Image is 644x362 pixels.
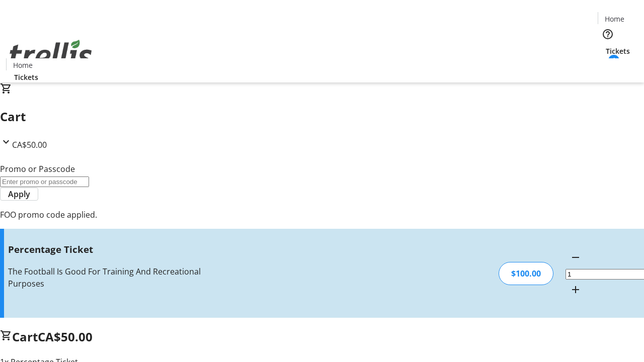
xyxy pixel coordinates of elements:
[6,72,46,82] a: Tickets
[8,242,228,256] h3: Percentage Ticket
[38,328,93,345] span: CA$50.00
[499,262,553,285] div: $100.00
[566,280,586,300] button: Increment by one
[598,56,618,76] button: Cart
[598,46,638,56] a: Tickets
[566,247,586,267] button: Decrement by one
[12,139,47,150] span: CA$50.00
[598,14,630,24] a: Home
[598,24,618,44] button: Help
[606,46,630,56] span: Tickets
[7,60,39,70] a: Home
[605,14,624,24] span: Home
[6,29,96,79] img: Orient E2E Organization snFSWMUpU5's Logo
[8,188,30,200] span: Apply
[8,265,228,290] div: The Football Is Good For Training And Recreational Purposes
[14,72,38,82] span: Tickets
[13,60,33,70] span: Home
